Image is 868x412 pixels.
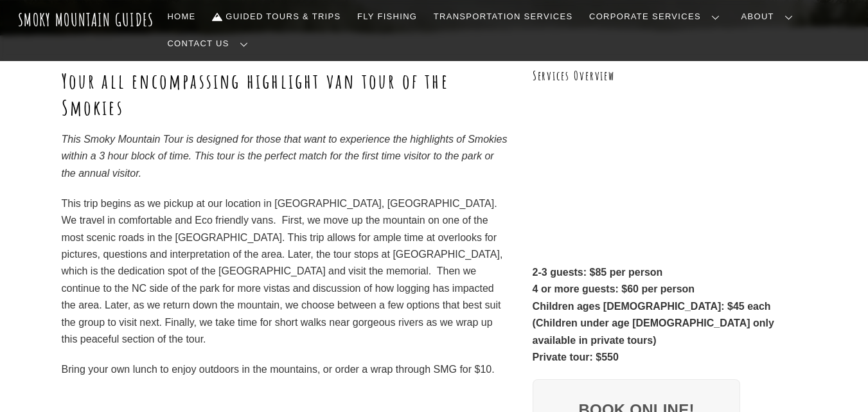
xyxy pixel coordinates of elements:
a: Transportation Services [429,3,578,30]
p: This trip begins as we pickup at our location in [GEOGRAPHIC_DATA], [GEOGRAPHIC_DATA]. We travel ... [62,195,509,348]
strong: Children ages [DEMOGRAPHIC_DATA]: $45 each [533,301,771,312]
em: This Smoky Mountain Tour is designed for those that want to experience the highlights of Smokies ... [62,134,508,179]
a: Corporate Services [584,3,730,30]
strong: (Children under age [DEMOGRAPHIC_DATA] only available in private tours) [533,318,774,345]
p: Bring your own lunch to enjoy outdoors in the mountains, or order a wrap through SMG for $10. [62,361,509,378]
a: About [736,3,803,30]
h3: Services Overview [533,67,807,85]
strong: 4 or more guests: $60 per person [533,283,695,294]
a: Smoky Mountain Guides [18,9,154,30]
strong: Your all encompassing highlight van tour of the Smokies [62,67,449,121]
a: Fly Fishing [352,3,422,30]
a: Guided Tours & Trips [207,3,346,30]
strong: Private tour: $550 [533,352,619,363]
strong: 2-3 guests: $85 per person [533,267,663,278]
a: Home [163,3,201,30]
a: Contact Us [163,30,258,57]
